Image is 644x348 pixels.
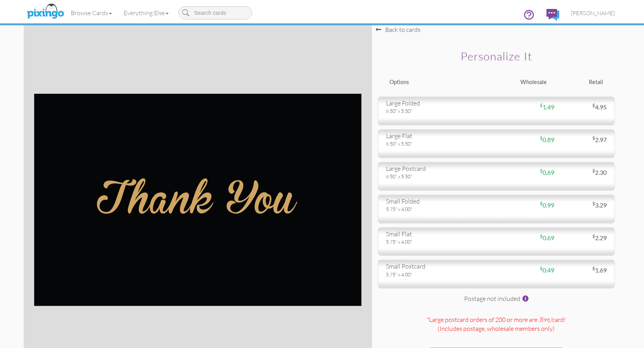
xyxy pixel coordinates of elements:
span: 0.69 [540,169,554,176]
a: Everything Else [118,3,175,23]
div: small postcard [386,262,490,271]
img: 20210118-204728-e6b89e791999-1500.jpg [34,94,361,306]
sup: $ [592,135,595,141]
img: comments.svg [546,9,559,21]
span: 0.89 [540,136,554,143]
div: 5.75" x 4.00" [386,206,490,213]
div: 8.50" x 5.50" [386,173,490,180]
sup: $ [592,168,595,174]
div: Wholesale [496,78,553,86]
div: 2.29 [554,234,613,243]
div: large folded [386,99,490,108]
div: *Large postcard orders of 200 or more are .89¢/card! (Includes postage ) [378,315,615,341]
img: pixingo logo [25,2,66,21]
span: , wholesale members only [485,325,553,332]
input: Search cards [178,6,252,19]
sup: $ [592,265,595,271]
a: Browse Cards [65,3,118,23]
div: 1.69 [554,266,613,275]
div: 5.75" x 4.00" [386,271,490,278]
sup: $ [592,233,595,239]
div: large flat [386,132,490,141]
div: 8.50" x 5.50" [386,107,490,114]
span: 0.49 [540,266,554,274]
div: 4.95 [554,103,613,112]
h2: Personalize it [391,50,601,63]
div: small flat [386,230,490,239]
span: 0.99 [540,201,554,209]
sup: $ [540,265,543,271]
div: 3.29 [554,201,613,210]
sup: $ [592,200,595,206]
div: Retail [553,78,609,86]
sup: $ [540,135,543,141]
sup: $ [592,102,595,108]
span: 1.49 [540,103,554,111]
div: 5.75" x 4.00" [386,238,490,245]
sup: $ [540,102,543,108]
div: small folded [386,197,490,206]
div: large postcard [386,164,490,173]
div: Options [384,78,496,86]
sup: $ [540,233,543,239]
div: 2.97 [554,135,613,144]
span: 0.69 [540,234,554,241]
span: [PERSON_NAME] [571,10,615,16]
sup: $ [540,200,543,206]
div: 2.30 [554,168,613,177]
a: [PERSON_NAME] [565,3,621,23]
div: 8.50" x 5.50" [386,140,490,147]
sup: $ [540,168,543,174]
div: Postage not included [378,294,615,311]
